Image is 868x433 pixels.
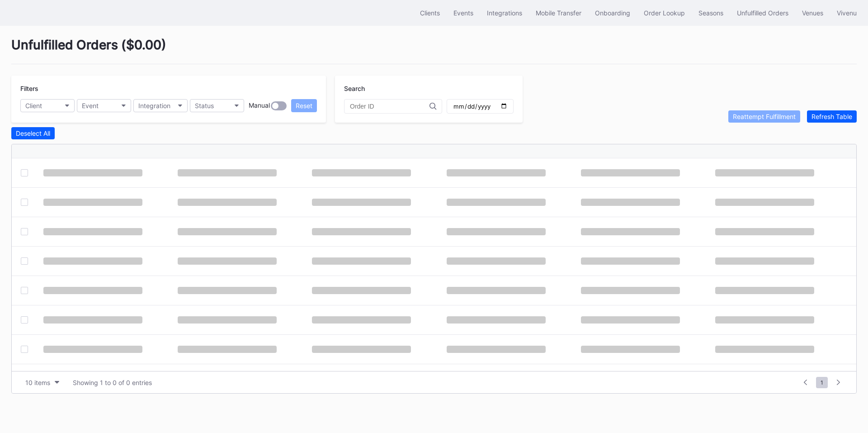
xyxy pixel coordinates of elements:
button: Event [77,99,131,112]
div: Order Lookup [644,9,685,17]
button: Integrations [480,5,529,21]
div: Filters [20,85,317,92]
div: Showing 1 to 0 of 0 entries [73,379,152,386]
div: Deselect All [16,129,50,137]
button: Seasons [692,5,730,21]
div: Integrations [487,9,522,17]
button: Reset [291,99,317,112]
div: Client [25,102,42,109]
div: Search [344,85,514,92]
button: Refresh Table [807,110,857,123]
div: Status [195,102,214,109]
div: Vivenu [837,9,857,17]
div: Clients [420,9,440,17]
div: Events [453,9,473,17]
div: Reattempt Fulfillment [733,113,796,120]
div: Seasons [698,9,723,17]
button: 10 items [21,376,64,389]
button: Reattempt Fulfillment [728,110,800,123]
div: Onboarding [595,9,630,17]
button: Integration [133,99,188,112]
div: Unfulfilled Orders [737,9,788,17]
button: Status [190,99,244,112]
div: 10 items [25,379,50,386]
div: Event [82,102,99,109]
button: Clients [413,5,447,21]
div: Refresh Table [811,113,852,120]
div: Manual [249,101,270,110]
span: 1 [816,377,828,388]
div: Unfulfilled Orders ( $0.00 ) [11,37,857,64]
div: Venues [802,9,823,17]
button: Events [447,5,480,21]
button: Unfulfilled Orders [730,5,795,21]
input: Order ID [350,103,429,110]
button: Vivenu [830,5,863,21]
button: Onboarding [588,5,637,21]
div: Mobile Transfer [536,9,581,17]
div: Integration [138,102,170,109]
button: Deselect All [11,127,55,139]
div: Reset [296,102,312,109]
button: Client [20,99,75,112]
button: Mobile Transfer [529,5,588,21]
button: Venues [795,5,830,21]
button: Order Lookup [637,5,692,21]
